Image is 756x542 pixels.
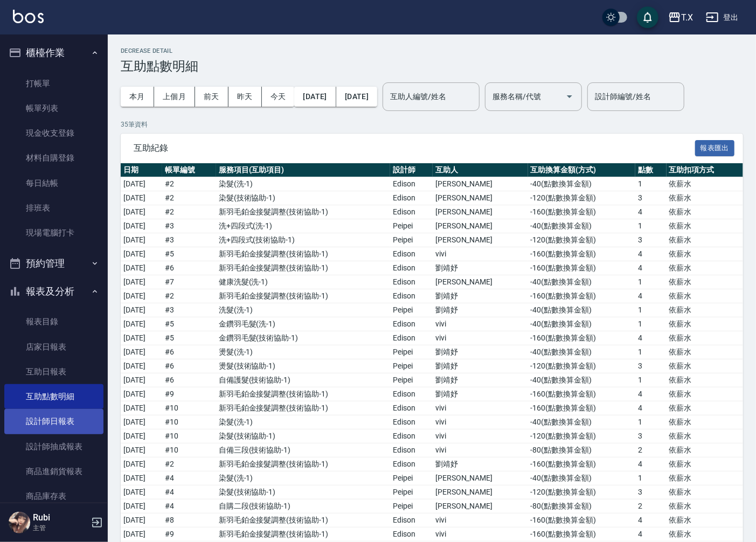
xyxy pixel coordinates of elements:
[121,317,162,331] td: [DATE]
[528,527,636,541] td: -160 ( 點數換算金額 )
[667,205,743,219] td: 依薪水
[162,261,216,275] td: # 6
[528,373,636,387] td: -40 ( 點數換算金額 )
[162,457,216,471] td: # 2
[635,527,667,541] td: 4
[390,261,433,275] td: Edison
[635,317,667,331] td: 1
[433,527,528,541] td: vivi
[528,233,636,247] td: -120 ( 點數換算金額 )
[433,415,528,429] td: vivi
[528,499,636,513] td: -80 ( 點數換算金額 )
[162,289,216,303] td: # 2
[216,513,391,527] td: 新羽毛鉑金接髮調整 ( 技術協助-1 )
[695,140,735,157] button: 報表匯出
[433,317,528,331] td: vivi
[390,247,433,261] td: Edison
[4,335,103,359] a: 店家日報表
[4,484,103,509] a: 商品庫存表
[635,303,667,317] td: 1
[216,303,391,317] td: 洗髮 ( 洗-1 )
[528,205,636,219] td: -160 ( 點數換算金額 )
[121,219,162,233] td: [DATE]
[635,177,667,191] td: 1
[433,429,528,443] td: vivi
[4,309,103,334] a: 報表目錄
[390,513,433,527] td: Edison
[528,177,636,191] td: -40 ( 點數換算金額 )
[635,359,667,373] td: 3
[667,443,743,457] td: 依薪水
[9,512,30,533] img: Person
[121,401,162,415] td: [DATE]
[121,373,162,387] td: [DATE]
[216,387,391,401] td: 新羽毛鉑金接髮調整 ( 技術協助-1 )
[433,373,528,387] td: 劉靖妤
[390,219,433,233] td: Peipei
[433,345,528,359] td: 劉靖妤
[121,205,162,219] td: [DATE]
[121,261,162,275] td: [DATE]
[216,275,391,289] td: 健康洗髮 ( 洗-1 )
[528,247,636,261] td: -160 ( 點數換算金額 )
[528,415,636,429] td: -40 ( 點數換算金額 )
[433,387,528,401] td: 劉靖妤
[635,261,667,275] td: 4
[216,457,391,471] td: 新羽毛鉑金接髮調整 ( 技術協助-1 )
[162,485,216,499] td: # 4
[154,87,195,107] button: 上個月
[635,443,667,457] td: 2
[390,163,433,177] th: 設計師
[216,443,391,457] td: 自備三段 ( 技術協助-1 )
[121,485,162,499] td: [DATE]
[4,409,103,434] a: 設計師日報表
[390,499,433,513] td: Peipei
[216,247,391,261] td: 新羽毛鉑金接髮調整 ( 技術協助-1 )
[528,317,636,331] td: -40 ( 點數換算金額 )
[635,373,667,387] td: 1
[216,289,391,303] td: 新羽毛鉑金接髮調整 ( 技術協助-1 )
[121,163,162,177] th: 日期
[433,205,528,219] td: [PERSON_NAME]
[294,87,336,107] button: [DATE]
[13,10,44,23] img: Logo
[635,247,667,261] td: 4
[216,359,391,373] td: 燙髮 ( 技術協助-1 )
[162,163,216,177] th: 帳單編號
[635,457,667,471] td: 4
[390,429,433,443] td: Edison
[635,471,667,485] td: 1
[162,275,216,289] td: # 7
[162,471,216,485] td: # 4
[667,401,743,415] td: 依薪水
[433,499,528,513] td: [PERSON_NAME]
[262,87,295,107] button: 今天
[433,331,528,345] td: vivi
[433,485,528,499] td: [PERSON_NAME]
[134,143,695,154] span: 互助紀錄
[667,331,743,345] td: 依薪水
[4,249,103,277] button: 預約管理
[390,471,433,485] td: Peipei
[635,289,667,303] td: 4
[121,443,162,457] td: [DATE]
[162,373,216,387] td: # 6
[528,429,636,443] td: -120 ( 點數換算金額 )
[528,513,636,527] td: -160 ( 點數換算金額 )
[4,96,103,121] a: 帳單列表
[433,457,528,471] td: 劉靖妤
[162,303,216,317] td: # 3
[162,177,216,191] td: # 2
[667,499,743,513] td: 依薪水
[528,331,636,345] td: -160 ( 點數換算金額 )
[195,87,228,107] button: 前天
[216,345,391,359] td: 燙髮 ( 洗-1 )
[667,373,743,387] td: 依薪水
[162,205,216,219] td: # 2
[216,499,391,513] td: 自購二段 ( 技術協助-1 )
[121,303,162,317] td: [DATE]
[390,359,433,373] td: Peipei
[4,39,103,67] button: 櫃檯作業
[528,443,636,457] td: -80 ( 點數換算金額 )
[216,191,391,205] td: 染髮 ( 技術協助-1 )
